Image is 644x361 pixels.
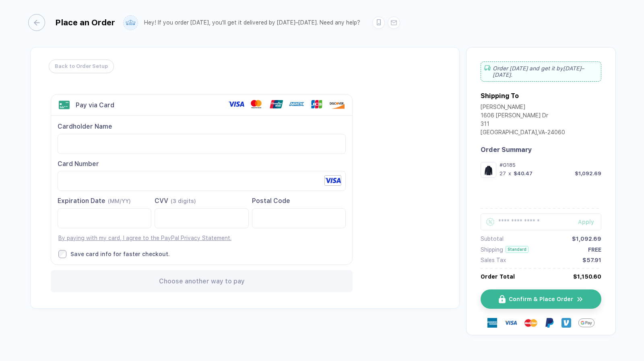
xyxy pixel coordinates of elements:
iframe: Secure Credit Card Frame - Credit Card Number [64,171,339,191]
div: Order Total [481,273,515,280]
div: Place an Order [55,18,115,27]
img: Paypal [545,318,554,328]
div: Choose another way to pay [51,270,353,292]
iframe: Secure Credit Card Frame - Cardholder Name [64,134,339,154]
img: visa [504,316,517,329]
input: Save card info for faster checkout. [58,250,66,258]
div: 311 [481,121,565,129]
div: Card Number [58,160,346,168]
div: x [508,170,512,176]
img: express [487,318,497,328]
div: $40.47 [514,170,533,176]
div: Expiration Date [58,197,151,205]
div: 1606 [PERSON_NAME] Dr [481,112,565,121]
span: Back to Order Setup [55,60,108,73]
img: icon [499,295,506,304]
div: Apply [578,219,601,225]
span: Confirm & Place Order [509,296,573,302]
iframe: Secure Credit Card Frame - Expiration Date [64,209,144,228]
div: FREE [588,246,601,253]
div: #G185 [500,162,601,168]
div: Order [DATE] and get it by [DATE]–[DATE] . [481,62,601,82]
div: $1,092.69 [575,170,601,176]
div: Shipping [481,246,503,253]
img: Venmo [561,318,571,328]
div: CVV [155,197,248,205]
div: Save card info for faster checkout. [70,250,170,258]
div: [PERSON_NAME] [481,104,565,112]
div: [GEOGRAPHIC_DATA] , VA - 24060 [481,129,565,137]
div: Cardholder Name [58,122,346,131]
div: Shipping To [481,92,519,100]
div: Hey! If you order [DATE], you'll get it delivered by [DATE]–[DATE]. Need any help? [144,19,360,26]
span: (3 digits) [171,198,196,204]
iframe: Secure Credit Card Frame - Postal Code [259,209,339,228]
div: $1,092.69 [572,236,601,242]
img: GPay [578,315,594,331]
img: icon [576,295,584,303]
button: iconConfirm & Place Ordericon [481,289,601,309]
iframe: Secure Credit Card Frame - CVV [161,209,242,228]
button: Apply [568,213,601,230]
button: Back to Order Setup [49,59,114,73]
div: Order Summary [481,146,601,154]
div: Standard [506,246,528,253]
div: 27 [500,170,506,176]
span: (MM/YY) [108,198,131,204]
div: Sales Tax [481,257,506,263]
img: master-card [524,316,537,329]
div: Postal Code [252,197,346,205]
div: Subtotal [481,236,504,242]
div: $57.91 [582,257,601,263]
div: Pay via Card [76,101,114,109]
img: 4689d1e2-077f-4440-92e2-ffe0ba4af764_nt_front_1754411797256.jpg [483,164,494,176]
a: By paying with my card, I agree to the PayPal Privacy Statement. [58,235,231,241]
div: $1,150.60 [573,273,601,280]
span: Choose another way to pay [159,277,245,285]
img: user profile [124,16,138,30]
